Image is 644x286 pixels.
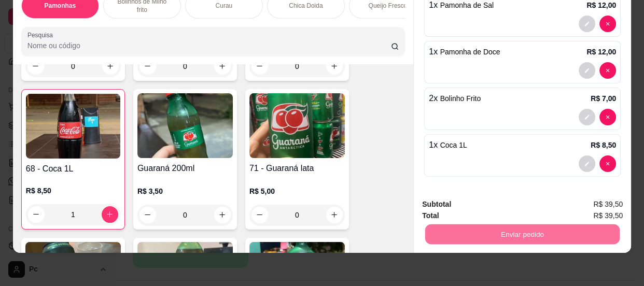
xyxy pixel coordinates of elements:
button: decrease-product-quantity [139,58,156,75]
button: increase-product-quantity [102,206,118,223]
button: decrease-product-quantity [251,58,268,75]
p: R$ 12,00 [586,47,616,57]
img: product-image [249,93,345,158]
span: Bolinho Frito [440,94,481,103]
img: product-image [26,94,120,159]
button: decrease-product-quantity [27,58,44,75]
p: R$ 8,50 [591,140,616,150]
button: decrease-product-quantity [599,155,616,172]
button: increase-product-quantity [214,58,231,75]
h4: Guaraná 200ml [137,162,233,175]
button: decrease-product-quantity [579,155,595,172]
p: 1 x [429,139,467,151]
button: increase-product-quantity [214,207,231,223]
p: 2 x [429,92,481,105]
button: decrease-product-quantity [599,16,616,32]
span: Pamonha de Sal [440,1,494,9]
button: decrease-product-quantity [251,207,268,223]
button: decrease-product-quantity [139,207,156,223]
p: R$ 5,00 [249,186,345,196]
label: Pesquisa [27,31,57,39]
p: Pamonhas [45,2,76,10]
h4: 68 - Coca 1L [26,163,120,175]
button: decrease-product-quantity [28,206,45,223]
p: R$ 3,50 [137,186,233,196]
img: product-image [137,93,233,158]
h4: 71 - Guaraná lata [249,162,345,175]
button: decrease-product-quantity [599,109,616,125]
p: Queijo Fresco [368,2,407,10]
input: Pesquisa [27,40,391,51]
button: increase-product-quantity [102,58,119,75]
button: decrease-product-quantity [579,109,595,125]
p: Chica Doida [289,2,323,10]
button: increase-product-quantity [326,58,343,75]
span: Pamonha de Doce [440,48,500,56]
p: R$ 7,00 [591,93,616,104]
button: decrease-product-quantity [579,16,595,32]
button: decrease-product-quantity [599,62,616,79]
button: increase-product-quantity [326,207,343,223]
p: 1 x [429,46,500,58]
span: Coca 1L [440,141,467,149]
button: decrease-product-quantity [579,62,595,79]
p: R$ 8,50 [26,185,120,196]
p: Curau [216,2,233,10]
